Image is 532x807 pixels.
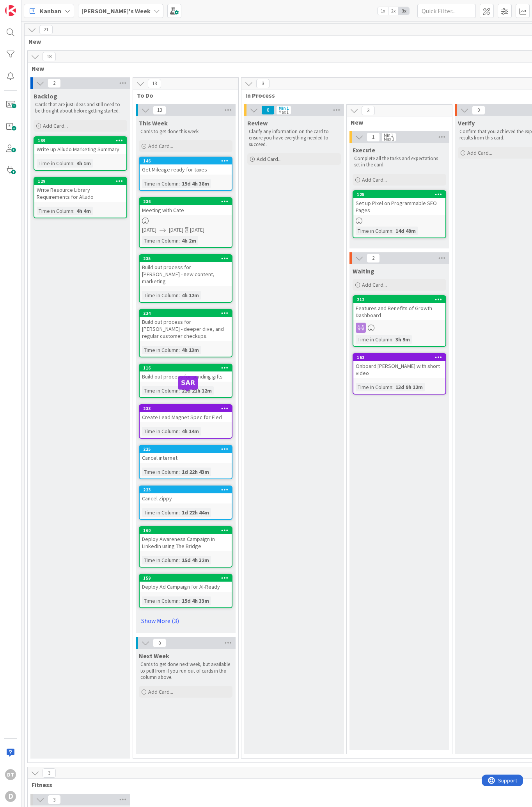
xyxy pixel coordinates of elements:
div: 4h 2m [180,236,198,245]
div: Max 1 [278,110,289,114]
div: 236 [140,198,232,205]
div: 162 [353,354,445,361]
span: 21 [39,25,53,34]
span: : [392,335,394,344]
span: Verify [458,119,475,127]
span: : [179,596,180,605]
div: Time in Column [142,291,179,300]
div: 4h 4m [74,207,93,215]
span: 3 [362,106,375,115]
div: Time in Column [142,596,179,605]
div: 159 [140,575,232,582]
div: 162Onboard [PERSON_NAME] with short video [353,354,445,378]
span: 3 [43,768,56,778]
div: 235Build out process for [PERSON_NAME] - new content, marketing [140,255,232,286]
div: Features and Benefits of Growth Dashboard [353,303,445,320]
span: : [179,508,180,517]
div: 236Meeting with Cate [140,198,232,215]
div: 146 [140,157,232,164]
p: Clarify any information on the card to ensure you have everything needed to succeed. [249,129,339,148]
div: 14d 49m [394,227,418,235]
div: Deploy Ad Campaign for AI-Ready [140,582,232,592]
div: Write Resource Library Requirements for Alludo [34,185,126,202]
span: 1x [378,7,388,15]
div: 146 [143,158,232,164]
span: Kanban [40,6,61,16]
div: 4h 14m [180,427,201,436]
div: Time in Column [142,468,179,476]
span: Add Card... [148,143,173,150]
div: 212 [357,297,445,302]
div: Time in Column [37,159,73,168]
div: Build out process for [PERSON_NAME] - deeper dive, and regular customer checkups. [140,317,232,341]
div: 4h 13m [180,346,201,354]
div: DT [5,769,16,780]
div: Time in Column [142,236,179,245]
div: 235 [140,255,232,262]
span: Review [247,119,268,127]
div: 160 [143,528,232,533]
div: Time in Column [356,383,392,391]
div: 13d 9h 12m [394,383,425,391]
div: 4h 1m [74,159,93,168]
div: Min 1 [384,133,393,137]
span: : [179,468,180,476]
div: 15d 4h 38m [180,179,211,188]
div: Max 3 [384,137,394,141]
span: : [179,346,180,354]
p: Cards that are just ideas and still need to be thought about before getting started. [35,102,126,114]
span: Support [16,1,35,11]
p: Complete all the tasks and expectations set in the card. [354,155,445,168]
div: 129Write Resource Library Requirements for Alludo [34,178,126,202]
span: 2 [367,254,380,263]
div: D [5,791,16,802]
div: 225 [140,446,232,453]
div: 162 [357,355,445,360]
div: 116 [143,365,232,371]
span: : [179,291,180,300]
span: 13 [148,79,161,88]
div: [DATE] [190,226,204,234]
div: 225Cancel internet [140,446,232,463]
span: This Week [139,119,168,127]
div: 125Set up Pixel on Programmable SEO Pages [353,191,445,215]
div: Time in Column [142,386,179,395]
div: 1d 22h 43m [180,468,211,476]
div: Onboard [PERSON_NAME] with short video [353,361,445,378]
div: 223 [143,487,232,493]
div: 139Write up Alludo Marketing Summary [34,137,126,154]
div: Meeting with Cate [140,205,232,215]
div: Time in Column [356,227,392,235]
div: 235 [143,256,232,261]
div: Time in Column [142,556,179,564]
span: Add Card... [257,155,282,162]
div: 139 [38,138,126,143]
div: Cancel internet [140,453,232,463]
span: 0 [261,105,275,115]
div: Time in Column [142,179,179,188]
h5: SAR [181,379,195,386]
div: 15d 4h 33m [180,596,211,605]
span: To Do [137,91,229,99]
b: [PERSON_NAME]'s Week [82,7,151,15]
div: 212 [353,296,445,303]
span: Add Card... [148,688,173,695]
div: 1d 22h 44m [180,508,211,517]
div: 233 [143,406,232,411]
div: Create Lead Magnet Spec for Eled [140,412,232,422]
span: Add Card... [362,281,387,288]
div: 125 [357,192,445,197]
span: : [179,427,180,436]
span: Waiting [353,267,374,275]
span: 13 [153,105,166,115]
div: 139 [34,137,126,144]
div: 223Cancel Zippy [140,486,232,503]
div: 15d 4h 32m [180,556,211,564]
span: : [73,207,74,215]
div: Set up Pixel on Programmable SEO Pages [353,198,445,215]
div: Min 1 [278,106,289,110]
div: 160 [140,527,232,534]
span: 2 [48,79,61,88]
div: Time in Column [356,335,392,344]
div: 21d 21h 12m [180,386,214,395]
